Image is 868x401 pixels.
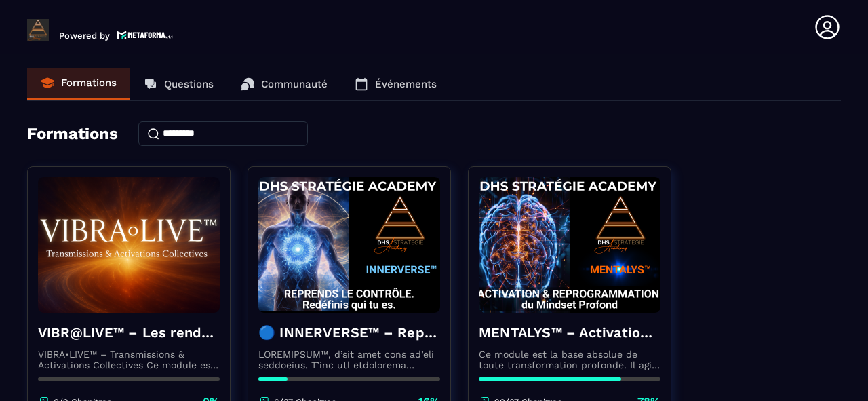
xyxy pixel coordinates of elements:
img: logo [117,29,174,41]
p: Formations [61,77,117,89]
h4: 🔵 INNERVERSE™ – Reprogrammation Quantique & Activation du Soi Réel [258,323,440,342]
h4: MENTALYS™ – Activation & Reprogrammation du Mindset Profond [479,323,660,342]
h4: Formations [27,124,118,143]
p: Événements [375,78,437,90]
a: Communauté [227,68,341,100]
a: Formations [27,68,130,100]
a: Questions [130,68,227,100]
h4: VIBR@LIVE™ – Les rendez-vous d’intégration vivante [38,323,220,342]
img: formation-background [258,177,440,313]
img: logo-branding [27,19,49,41]
p: Ce module est la base absolue de toute transformation profonde. Il agit comme une activation du n... [479,349,660,370]
p: VIBRA•LIVE™ – Transmissions & Activations Collectives Ce module est un espace vivant. [PERSON_NAM... [38,349,220,370]
img: formation-background [479,177,660,313]
p: Communauté [261,78,328,90]
p: LOREMIPSUM™, d’sit amet cons ad’eli seddoeius. T’inc utl etdolorema aliquaeni ad minimveniamqui n... [258,349,440,370]
img: formation-background [38,177,220,313]
p: Powered by [59,31,110,41]
p: Questions [164,78,214,90]
a: Événements [341,68,450,100]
